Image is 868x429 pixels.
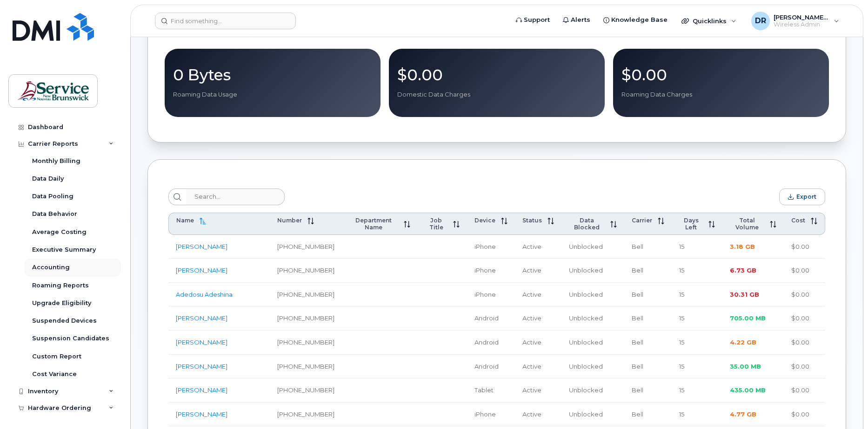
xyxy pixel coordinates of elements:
[597,11,674,29] a: Knowledge Base
[624,235,672,259] td: Bell
[774,21,829,28] span: Wireless Admin
[176,314,227,322] a: [PERSON_NAME]
[173,66,372,83] p: 0 Bytes
[467,331,515,355] td: Android
[621,91,821,99] p: Roaming Data Charges
[467,355,515,379] td: Android
[467,403,515,427] td: iPhone
[632,217,652,224] span: Carrier
[270,283,342,307] td: [PHONE_NUMBER]
[270,355,342,379] td: [PHONE_NUMBER]
[774,13,829,21] span: [PERSON_NAME] (DTI/MTI)
[467,306,515,331] td: Android
[270,403,342,427] td: [PHONE_NUMBER]
[515,331,561,355] td: Active
[155,13,296,29] input: Find something...
[755,15,766,26] span: DR
[624,403,672,427] td: Bell
[672,306,722,331] td: 15
[524,15,550,25] span: Support
[730,217,764,231] span: Total Volume
[730,291,759,298] span: 30.31 GB
[515,378,561,403] td: Active
[397,66,596,83] p: $0.00
[730,363,761,370] span: 35.00 MB
[730,386,766,394] span: 435.00 MB
[624,259,672,283] td: Bell
[624,355,672,379] td: Bell
[672,235,722,259] td: 15
[467,259,515,283] td: iPhone
[561,355,624,379] td: Unblocked
[176,363,227,370] a: [PERSON_NAME]
[176,386,227,394] a: [PERSON_NAME]
[621,66,821,83] p: $0.00
[515,235,561,259] td: Active
[270,306,342,331] td: [PHONE_NUMBER]
[515,403,561,427] td: Active
[474,217,495,224] span: Device
[467,378,515,403] td: Tablet
[624,378,672,403] td: Bell
[270,378,342,403] td: [PHONE_NUMBER]
[693,17,727,25] span: Quicklinks
[796,193,816,200] span: Export
[277,217,302,224] span: Number
[624,306,672,331] td: Bell
[569,217,605,231] span: Data Blocked
[176,243,227,250] a: [PERSON_NAME]
[730,266,756,274] span: 6.73 GB
[270,259,342,283] td: [PHONE_NUMBER]
[672,378,722,403] td: 15
[515,259,561,283] td: Active
[784,283,825,307] td: $0.00
[745,12,846,30] div: Desjardins, Rachel (DTI/MTI)
[784,259,825,283] td: $0.00
[784,378,825,403] td: $0.00
[176,266,227,274] a: [PERSON_NAME]
[675,12,743,30] div: Quicklinks
[561,306,624,331] td: Unblocked
[672,331,722,355] td: 15
[672,355,722,379] td: 15
[515,306,561,331] td: Active
[467,235,515,259] td: iPhone
[270,235,342,259] td: [PHONE_NUMBER]
[349,217,398,231] span: Department Name
[515,355,561,379] td: Active
[176,410,227,418] a: [PERSON_NAME]
[561,259,624,283] td: Unblocked
[730,338,756,346] span: 4.22 GB
[571,15,590,25] span: Alerts
[270,331,342,355] td: [PHONE_NUMBER]
[791,217,805,224] span: Cost
[556,11,597,29] a: Alerts
[176,217,194,224] span: Name
[672,259,722,283] td: 15
[561,235,624,259] td: Unblocked
[522,217,542,224] span: Status
[624,283,672,307] td: Bell
[730,410,756,418] span: 4.77 GB
[176,291,233,298] a: Adedosu Adeshina
[515,283,561,307] td: Active
[679,217,702,231] span: Days Left
[509,11,556,29] a: Support
[186,188,285,205] input: Search...
[784,403,825,427] td: $0.00
[784,235,825,259] td: $0.00
[561,378,624,403] td: Unblocked
[467,283,515,307] td: iPhone
[611,15,668,25] span: Knowledge Base
[397,91,596,99] p: Domestic Data Charges
[425,217,447,231] span: Job Title
[176,338,227,346] a: [PERSON_NAME]
[784,331,825,355] td: $0.00
[624,331,672,355] td: Bell
[672,403,722,427] td: 15
[730,243,755,250] span: 3.18 GB
[561,331,624,355] td: Unblocked
[561,403,624,427] td: Unblocked
[173,91,372,99] p: Roaming Data Usage
[730,314,766,322] span: 705.00 MB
